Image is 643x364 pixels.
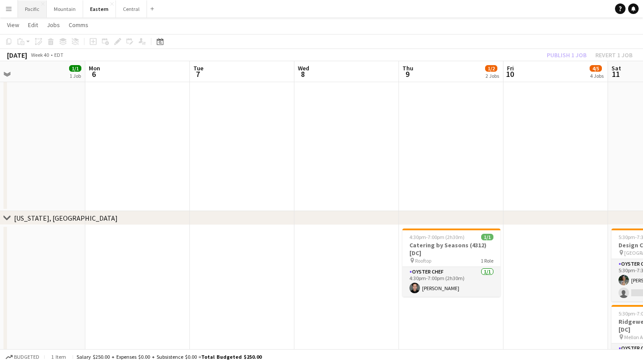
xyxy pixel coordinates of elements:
[87,69,100,79] span: 6
[54,52,63,58] div: EDT
[409,234,465,240] span: 4:30pm-7:00pm (2h30m)
[7,51,27,59] div: [DATE]
[116,0,147,17] button: Central
[192,69,203,79] span: 7
[47,21,60,29] span: Jobs
[65,19,92,31] a: Comms
[486,73,499,79] div: 2 Jobs
[612,64,621,72] span: Sat
[43,19,63,31] a: Jobs
[14,354,39,360] span: Budgeted
[69,65,81,72] span: 1/1
[610,69,621,79] span: 11
[18,0,47,17] button: Pacific
[298,64,309,72] span: Wed
[47,0,83,17] button: Mountain
[70,73,81,79] div: 1 Job
[402,64,413,72] span: Thu
[24,19,42,31] a: Edit
[83,0,116,17] button: Eastern
[402,267,500,297] app-card-role: Oyster Chef1/14:30pm-7:00pm (2h30m)[PERSON_NAME]
[69,21,88,29] span: Comms
[402,229,500,297] app-job-card: 4:30pm-7:00pm (2h30m)1/1Catering by Seasons (4312) [DC] Rooftop1 RoleOyster Chef1/14:30pm-7:00pm ...
[590,65,602,72] span: 4/5
[401,69,413,79] span: 9
[590,73,604,79] div: 4 Jobs
[77,354,262,360] div: Salary $250.00 + Expenses $0.00 + Subsistence $0.00 =
[201,354,262,360] span: Total Budgeted $250.00
[481,234,493,240] span: 1/1
[14,214,118,222] div: [US_STATE], [GEOGRAPHIC_DATA]
[48,354,69,360] span: 1 item
[28,21,38,29] span: Edit
[89,64,100,72] span: Mon
[3,19,23,31] a: View
[193,64,203,72] span: Tue
[485,65,497,72] span: 1/2
[507,64,514,72] span: Fri
[4,352,41,362] button: Budgeted
[415,257,431,264] span: Rooftop
[7,21,19,29] span: View
[481,257,493,264] span: 1 Role
[506,69,514,79] span: 10
[297,69,309,79] span: 8
[402,241,500,257] h3: Catering by Seasons (4312) [DC]
[29,52,51,58] span: Week 40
